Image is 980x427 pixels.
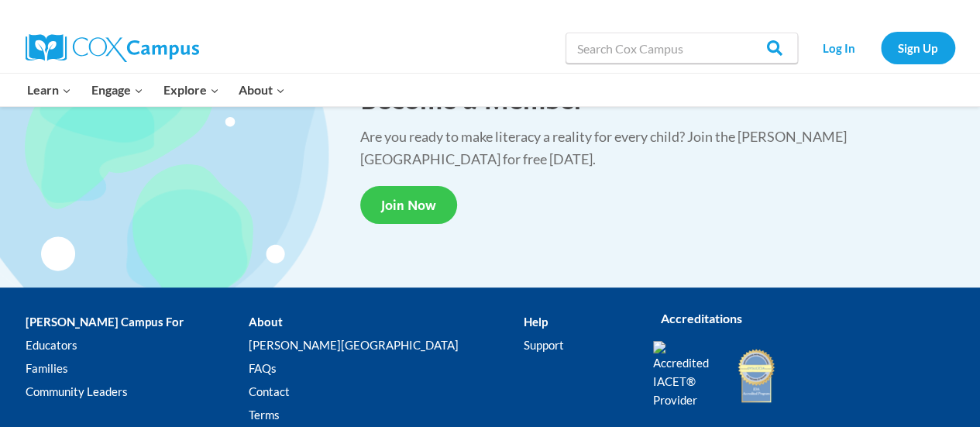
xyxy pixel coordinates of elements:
p: Are you ready to make literacy a reality for every child? Join the [PERSON_NAME][GEOGRAPHIC_DATA]... [360,126,949,170]
nav: Primary Navigation [18,74,295,106]
a: Terms [249,404,524,427]
img: Cox Campus [26,34,199,62]
button: Child menu of Engage [81,74,153,106]
a: Join Now [360,186,457,224]
input: Search Cox Campus [566,33,798,64]
a: Contact [249,381,524,404]
strong: Accreditations [661,311,742,325]
button: Child menu of About [229,74,295,106]
a: Support [524,334,629,357]
a: Log In [806,32,873,64]
a: Sign Up [881,32,955,64]
img: Accredited IACET® Provider [653,341,719,409]
a: Community Leaders [26,381,249,404]
a: FAQs [249,357,524,381]
a: Educators [26,334,249,357]
nav: Secondary Navigation [806,32,955,64]
button: Child menu of Learn [18,74,82,106]
a: Families [26,357,249,381]
button: Child menu of Explore [153,74,229,106]
img: IDA Accredited [737,347,775,405]
a: [PERSON_NAME][GEOGRAPHIC_DATA] [249,334,524,357]
span: Join Now [381,197,436,213]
